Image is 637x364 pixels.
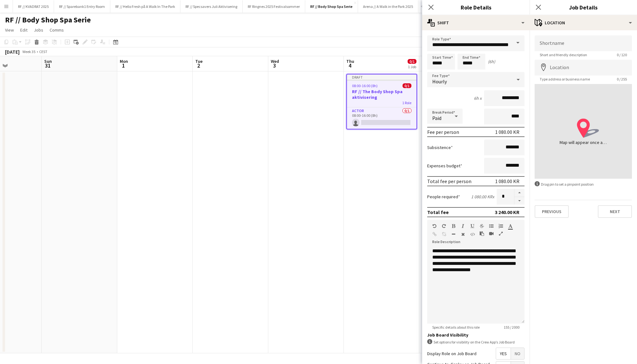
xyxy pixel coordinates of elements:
[44,58,52,64] span: Sun
[480,231,484,236] button: Paste as plain text
[427,339,525,345] div: Set options for visibility on the Crew App’s Job Board
[5,49,20,55] div: [DATE]
[495,178,519,184] div: 1 080.00 KR
[474,95,482,101] div: 6h x
[194,62,203,69] span: 2
[43,62,52,69] span: 31
[119,62,128,69] span: 1
[496,348,511,359] span: Yes
[427,178,471,184] div: Total fee per person
[598,205,632,218] button: Next
[422,15,530,30] div: Shift
[451,224,456,229] button: Bold
[358,0,418,13] button: Arena // A Walk in the Park 2025
[305,0,358,13] button: RF // Body Shop Spa Serie
[427,325,485,330] span: Specific details about this role
[352,83,378,88] span: 08:00-16:00 (8h)
[427,209,449,215] div: Total fee
[408,64,416,69] div: 1 Job
[5,15,91,25] h1: RF // Body Shop Spa Serie
[270,62,279,69] span: 3
[442,224,446,229] button: Redo
[427,163,462,169] label: Expenses budget
[13,0,54,13] button: RF // KVADRAT 2025
[271,58,279,64] span: Wed
[495,129,519,135] div: 1 080.00 KR
[195,58,203,64] span: Tue
[451,232,456,237] button: Horizontal Line
[422,58,427,64] span: Fri
[461,232,465,237] button: Clear Formatting
[471,194,494,200] div: 1 080.00 KR x
[514,189,525,197] button: Increase
[432,78,447,85] span: Hourly
[427,351,476,356] label: Display Role on Job Board
[180,0,243,13] button: RF // Specsavers Juli Aktivisering
[347,89,416,100] h3: RF // The Body Shop Spa aktivisering
[470,224,475,229] button: Underline
[421,62,427,69] span: 5
[461,224,465,229] button: Italic
[50,27,64,33] span: Comms
[54,0,110,13] button: RF // Sparebank1 Entry Room
[347,107,416,129] app-card-role: Actor0/108:00-16:00 (8h)
[110,0,180,13] button: RF // Hello Fresh på A Walk In The Park
[3,26,16,34] a: View
[39,49,47,54] div: CEST
[489,224,494,229] button: Unordered List
[535,181,632,187] div: Drag pin to set a pinpoint position
[530,3,637,11] h3: Job Details
[427,332,525,338] h3: Job Board Visibility
[427,129,459,135] div: Fee per person
[514,197,525,205] button: Decrease
[489,231,494,236] button: Insert video
[120,58,128,64] span: Mon
[5,27,14,33] span: View
[346,74,417,129] app-job-card: Draft08:00-16:00 (8h)0/1RF // The Body Shop Spa aktivisering1 RoleActor0/108:00-16:00 (8h)
[403,83,411,88] span: 0/1
[560,139,607,146] div: Map will appear once address has been added
[480,224,484,229] button: Strikethrough
[408,59,416,64] span: 0/1
[422,3,530,11] h3: Role Details
[34,27,43,33] span: Jobs
[20,27,27,33] span: Edit
[612,52,632,57] span: 0 / 120
[243,0,305,13] button: RF Ringnes 2025 Festivalsommer
[508,224,513,229] button: Text Color
[499,224,503,229] button: Ordered List
[347,75,416,80] div: Draft
[470,232,475,237] button: HTML Code
[47,26,66,34] a: Comms
[488,59,495,64] div: (6h)
[18,26,30,34] a: Edit
[432,115,441,121] span: Paid
[511,348,524,359] span: No
[535,77,595,81] span: Type address or business name
[535,205,569,218] button: Previous
[21,49,37,54] span: Week 35
[499,325,525,330] span: 155 / 2000
[346,58,354,64] span: Thu
[530,15,637,30] div: Location
[499,231,503,236] button: Fullscreen
[345,62,354,69] span: 4
[432,224,437,229] button: Undo
[402,100,411,105] span: 1 Role
[427,194,460,200] label: People required
[31,26,46,34] a: Jobs
[535,52,592,57] span: Short and friendly description
[495,209,519,215] div: 3 240.00 KR
[427,145,453,150] label: Subsistence
[612,77,632,81] span: 0 / 255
